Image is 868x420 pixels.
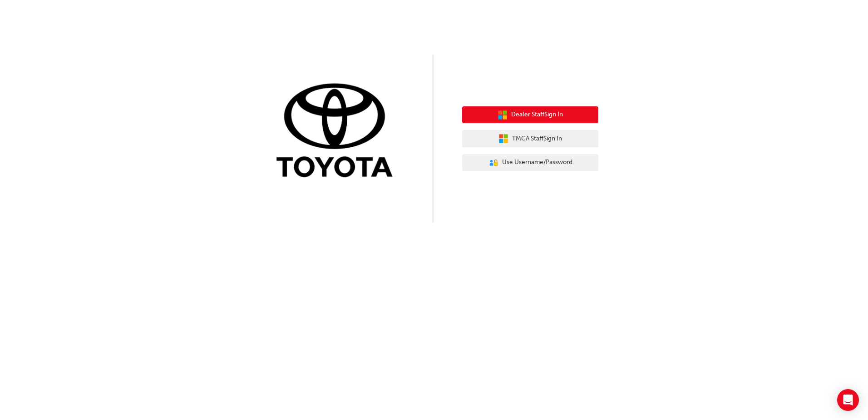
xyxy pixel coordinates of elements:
[270,81,406,182] img: Trak
[502,157,572,168] span: Use Username/Password
[462,130,598,147] button: TMCA StaffSign In
[511,110,563,120] span: Dealer Staff Sign In
[462,106,598,124] button: Dealer StaffSign In
[837,389,859,411] div: Open Intercom Messenger
[462,154,598,171] button: Use Username/Password
[512,134,562,144] span: TMCA Staff Sign In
